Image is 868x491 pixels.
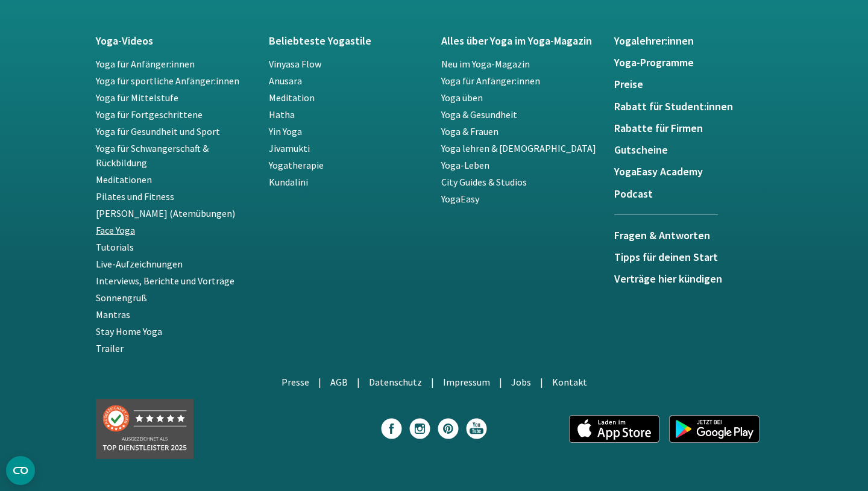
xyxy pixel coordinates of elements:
li: | [540,375,543,389]
a: YogaEasy [441,193,479,205]
a: Yoga üben [441,92,483,104]
a: Jobs [511,376,531,388]
a: Trailer [96,342,124,354]
a: Yoga & Gesundheit [441,108,517,120]
img: app_googleplay_de.png [669,415,759,443]
a: Meditation [269,92,315,104]
a: Yoga-Videos [96,35,254,47]
li: | [318,375,321,389]
a: Yoga-Programme [614,57,773,69]
a: Stay Home Yoga [96,325,162,337]
a: Kontakt [552,376,587,388]
a: Tipps für deinen Start [614,251,773,263]
a: Jivamukti [269,142,310,154]
a: Pilates und Fitness [96,190,174,202]
a: Yogalehrer:innen [614,35,773,47]
a: Anusara [269,75,302,87]
a: Vinyasa Flow [269,58,321,70]
li: | [357,375,360,389]
a: Sonnengruß [96,292,147,304]
li: | [431,375,434,389]
a: Yoga für sportliche Anfänger:innen [96,75,239,87]
a: Neu im Yoga-Magazin [441,58,530,70]
a: Gutscheine [614,144,773,156]
a: Mantras [96,308,130,321]
a: YogaEasy Academy [614,166,773,178]
a: Preise [614,78,773,90]
a: Yoga für Schwangerschaft & Rückbildung [96,142,209,169]
a: Beliebteste Yogastile [269,35,427,47]
a: Yoga für Gesundheit und Sport [96,125,220,137]
a: Datenschutz [369,376,422,388]
a: Interviews, Berichte und Vorträge [96,275,234,287]
a: Yoga & Frauen [441,125,498,137]
a: [PERSON_NAME] (Atemübungen) [96,207,235,219]
a: Rabatt für Student:innen [614,101,773,113]
a: Yoga für Anfänger:innen [441,75,540,87]
a: Yoga für Fortgeschrittene [96,108,203,120]
a: Presse [281,376,309,388]
a: Fragen & Antworten [614,214,718,251]
a: Face Yoga [96,224,135,236]
a: Rabatte für Firmen [614,122,773,134]
a: AGB [330,376,348,388]
a: Yoga für Anfänger:innen [96,58,195,70]
a: Live-Aufzeichnungen [96,258,183,270]
a: Kundalini [269,176,308,188]
a: Alles über Yoga im Yoga-Magazin [441,35,600,47]
img: app_appstore_de.png [569,415,659,443]
a: Meditationen [96,174,152,186]
a: Yoga lehren & [DEMOGRAPHIC_DATA] [441,142,596,154]
img: Top Dienstleister 2025 [96,399,193,459]
a: Yoga für Mittelstufe [96,92,178,104]
a: City Guides & Studios [441,176,527,188]
a: Verträge hier kündigen [614,273,773,285]
a: Impressum [443,376,490,388]
li: | [499,375,502,389]
h5: Fragen & Antworten [614,230,718,242]
a: Yoga-Leben [441,159,489,171]
a: Hatha [269,108,295,120]
a: Tutorials [96,241,134,253]
a: Yogatherapie [269,159,324,171]
a: Yin Yoga [269,125,302,137]
a: Podcast [614,188,773,200]
button: CMP-Widget öffnen [6,456,35,485]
